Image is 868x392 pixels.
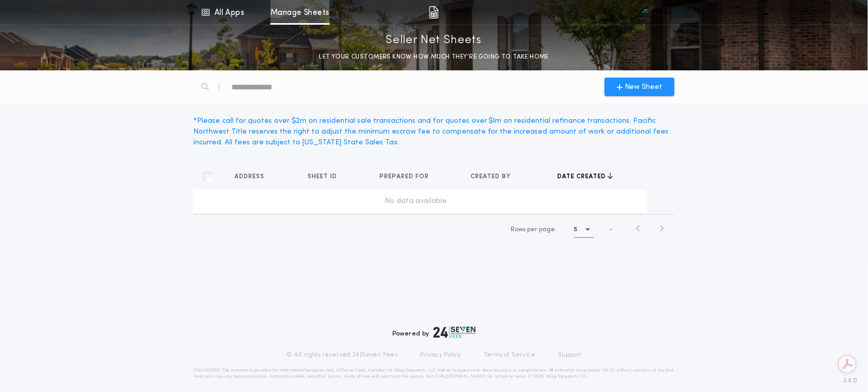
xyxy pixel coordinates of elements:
div: Powered by [392,326,476,339]
button: Created by [471,172,519,182]
div: * Please call for quotes over $2m on residential sale transactions and for quotes over $1m on res... [193,116,675,148]
button: Date created [557,172,613,182]
span: New Sheet [625,82,663,92]
button: Sheet ID [308,172,345,182]
img: logo [433,326,476,339]
p: LET YOUR CUSTOMERS KNOW HOW MUCH THEY’RE GOING TO TAKE HOME [319,52,549,62]
a: Support [558,351,581,359]
span: Rows per page: [511,227,556,233]
p: Seller Net Sheets [386,32,482,49]
span: Address [235,173,267,181]
p: © All rights reserved. 24|Seven Fees [287,351,398,359]
span: Created by [471,173,513,181]
p: DISCLAIMER: This estimate is provided for informational purposes only. 24|Seven Fees, a product o... [193,367,675,380]
button: 5 [574,221,594,238]
a: Privacy Policy [421,351,462,359]
span: 3.8.0 [844,376,858,385]
h1: 5 [574,225,577,235]
button: Address [235,172,273,182]
div: No data available [197,196,635,207]
span: Prepared for [379,173,431,181]
a: Terms of Service [484,351,535,359]
span: Date created [557,173,608,181]
img: vs-icon [627,7,663,17]
span: - [610,225,613,234]
a: [URL][DOMAIN_NAME] [435,375,486,379]
img: img [429,6,439,18]
span: Sheet ID [308,173,339,181]
button: New Sheet [605,78,675,96]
